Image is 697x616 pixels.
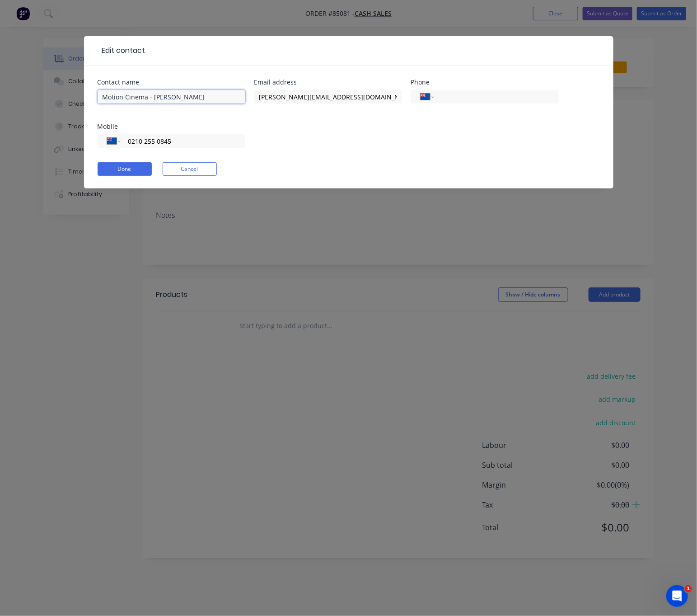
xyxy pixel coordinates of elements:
iframe: Intercom live chat [666,585,688,607]
button: Done [98,162,152,176]
div: Mobile [98,123,245,130]
div: Email address [254,79,402,85]
div: Edit contact [98,45,145,56]
div: Contact name [98,79,245,85]
button: Cancel [163,162,217,176]
span: 1 [685,585,692,592]
div: Phone [411,79,559,85]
